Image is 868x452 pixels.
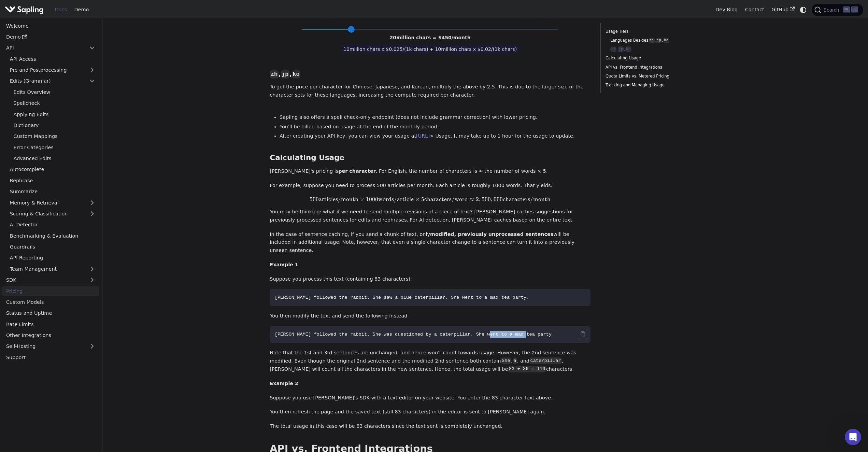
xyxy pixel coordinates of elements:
[10,98,99,108] a: Spellcheck
[845,429,861,445] iframe: Intercom live chat
[508,366,546,372] code: 83 + 36 = 119
[2,319,99,329] a: Rate Limits
[741,4,768,15] a: Contact
[606,73,698,80] a: Quota Limits vs. Metered Pricing
[270,230,590,255] p: In the case of sentence caching, if you send a chunk of text, only will be included in additional...
[529,357,562,364] code: caterpillar
[5,5,46,15] a: Sapling.ai
[2,21,99,31] a: Welcome
[270,408,590,416] p: You then refresh the page and the saved text (still 83 characters) in the editor is sent to [PERS...
[663,38,669,43] code: ko
[270,70,278,79] code: zh
[270,83,590,99] p: To get the price per character for Chinese, Japanese, and Korean, multiply the above by 2.5. This...
[430,46,434,52] span: +
[6,209,99,219] a: Scoring & Classification
[2,32,99,42] a: Demo
[270,349,590,373] p: Note that the 1st and 3rd sentences are unchanged, and hence won't count towards usage. However, ...
[656,38,662,43] code: jp
[310,196,319,203] span: 500
[378,196,414,203] span: words/article
[6,253,99,263] a: API Reporting
[270,208,590,224] p: You may be thinking: what if we need to send multiple revisions of a piece of text? [PERSON_NAME]...
[649,38,655,43] code: zh
[270,394,590,402] p: Suppose you use [PERSON_NAME]'s SDK with a text editor on your website. You enter the 83 characte...
[6,264,99,274] a: Team Management
[606,28,698,35] a: Usage Tiers
[6,54,99,64] a: API Access
[270,262,298,267] strong: Example 1
[424,196,468,203] span: characters/word
[433,45,518,53] span: 10 million chars x $ 0.02 /(1k chars)
[821,7,843,13] span: Search
[6,242,99,252] a: Guardrails
[430,231,553,237] strong: modified, previously unprocessed sentences
[6,65,99,75] a: Pre and Postprocessing
[10,154,99,164] a: Advanced Edits
[578,329,588,339] button: Copy code to clipboard
[360,196,365,203] span: ×
[270,182,590,190] p: For example, suppose you need to process 500 articles per month. Each article is roughly 1000 wor...
[280,132,590,140] li: After creating your API key, you can view your usage at > Usage. It may take up to 1 hour for the...
[416,133,430,139] a: [URL]
[6,198,99,208] a: Memory & Retrieval
[798,5,808,15] button: Switch between dark and light mode (currently system mode)
[494,196,503,203] span: 000
[2,286,99,296] a: Pricing
[6,187,99,197] a: Summarize
[5,5,44,15] img: Sapling.ai
[513,357,517,364] code: a
[85,43,99,53] button: Collapse sidebar category 'API'
[10,87,99,97] a: Edits Overview
[275,332,555,337] span: [PERSON_NAME] followed the rabbit. She was questioned by a caterpillar. She went to a mad tea party.
[2,43,85,53] a: API
[270,422,590,430] p: The total usage in this case will be 83 characters since the text sent is completely unchanged.
[476,196,479,203] span: 2
[625,46,631,52] code: ko
[281,70,289,79] code: jp
[6,165,99,174] a: Autocomplete
[610,46,696,53] a: zh,jp,ko
[768,4,798,15] a: GitHub
[85,275,99,285] button: Expand sidebar category 'SDK'
[812,4,863,16] button: Search (Ctrl+K)
[51,4,71,15] a: Docs
[270,275,590,283] p: Suppose you process this text (containing 83 characters):
[10,121,99,130] a: Dictionary
[2,341,99,351] a: Self-Hosting
[482,196,491,203] span: 500
[270,381,298,386] strong: Example 2
[342,45,430,53] span: 10 million chars x $ 0.025 /(1k chars)
[10,109,99,119] a: Applying Edits
[10,131,99,141] a: Custom Mappings
[2,308,99,318] a: Status and Uptime
[610,37,696,44] a: Languages Besideszh,jp,ko
[712,4,741,15] a: Dev Blog
[319,196,358,203] span: articles/month
[71,4,93,15] a: Demo
[421,196,424,203] span: 5
[366,196,378,203] span: 1000
[270,167,590,175] p: [PERSON_NAME]'s pricing is . For English, the number of characters is ≈ the number of words × 5.
[270,312,590,320] p: You then modify the text and send the following instead
[6,220,99,230] a: AI Detector
[338,168,376,174] strong: per character
[491,196,493,203] span: ,
[280,123,590,131] li: You'll be billed based on usage at the end of the monthly period.
[501,357,511,364] code: She
[6,231,99,241] a: Benchmarking & Evaluation
[292,70,300,79] code: ko
[2,297,99,307] a: Custom Models
[2,275,85,285] a: SDK
[280,113,590,122] li: Sapling also offers a spell check-only endpoint (does not include grammar correction) with lower ...
[503,196,551,203] span: characters/month
[275,295,529,300] span: [PERSON_NAME] followed the rabbit. She saw a blue caterpillar. She went to a mad tea party.
[851,6,858,13] kbd: K
[270,153,590,163] h2: Calculating Usage
[415,196,420,203] span: ×
[6,175,99,185] a: Rephrase
[2,330,99,340] a: Other Integrations
[6,76,99,86] a: Edits (Grammar)
[479,196,481,203] span: ,
[10,142,99,152] a: Error Categories
[270,70,590,78] h3: , ,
